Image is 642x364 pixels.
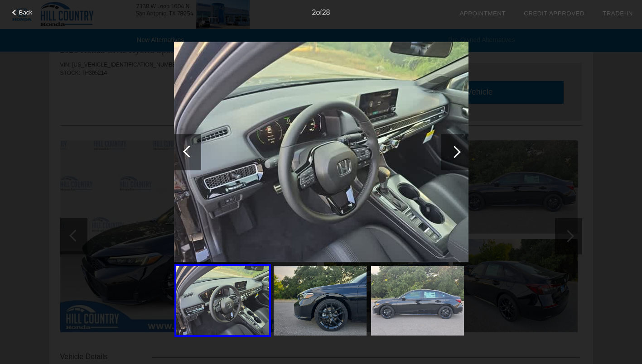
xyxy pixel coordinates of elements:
[274,266,367,335] img: 27d02fb97fbc14ec99edcbe2e55ea92ex.jpg
[174,42,468,263] img: 484e5dddbc595861c2afc681f566002cx.jpg
[603,10,633,17] a: Trade-In
[459,10,506,17] a: Appointment
[19,9,33,16] span: Back
[322,9,330,16] span: 28
[371,266,464,335] img: 2672a7b09deb398a594ec5ecaf78b859x.jpg
[524,10,584,17] a: Credit Approved
[312,9,316,16] span: 2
